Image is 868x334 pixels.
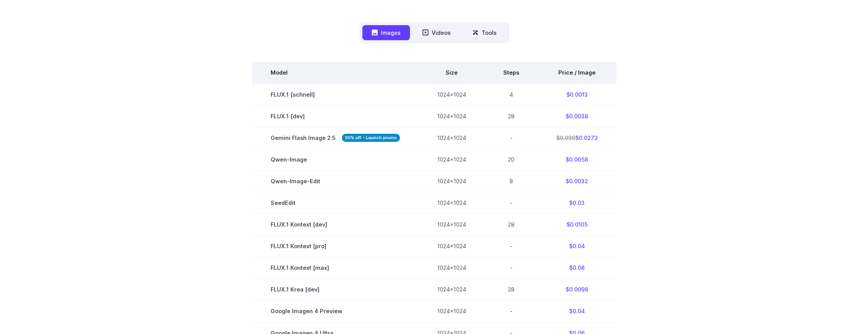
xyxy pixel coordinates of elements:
[556,135,575,141] s: $0.039
[485,235,538,257] td: -
[538,62,616,83] th: Price / Image
[538,235,616,257] td: $0.04
[252,192,419,214] td: SeedEdit
[538,106,616,127] td: $0.0038
[271,133,400,142] span: Gemini Flash Image 2.5
[419,106,485,127] td: 1024x1024
[252,149,419,170] td: Qwen-Image
[252,83,419,106] td: FLUX.1 [schnell]
[252,170,419,192] td: Qwen-Image-Edit
[538,127,616,149] td: $0.0273
[419,127,485,149] td: 1024x1024
[463,25,506,40] button: Tools
[538,214,616,235] td: $0.0105
[252,62,419,83] th: Model
[485,149,538,170] td: 20
[538,279,616,300] td: $0.0098
[538,300,616,322] td: $0.04
[419,257,485,279] td: 1024x1024
[252,279,419,300] td: FLUX.1 Krea [dev]
[485,170,538,192] td: 8
[419,149,485,170] td: 1024x1024
[485,83,538,106] td: 4
[252,214,419,235] td: FLUX.1 Kontext [dev]
[419,62,485,83] th: Size
[538,192,616,214] td: $0.03
[485,106,538,127] td: 28
[342,134,400,142] strong: 30% off - Launch promo
[485,257,538,279] td: -
[419,192,485,214] td: 1024x1024
[419,83,485,106] td: 1024x1024
[419,300,485,322] td: 1024x1024
[419,214,485,235] td: 1024x1024
[252,106,419,127] td: FLUX.1 [dev]
[252,257,419,279] td: FLUX.1 Kontext [max]
[413,25,460,40] button: Videos
[538,83,616,106] td: $0.0013
[538,149,616,170] td: $0.0058
[419,170,485,192] td: 1024x1024
[538,257,616,279] td: $0.08
[362,25,410,40] button: Images
[252,235,419,257] td: FLUX.1 Kontext [pro]
[485,300,538,322] td: -
[485,192,538,214] td: -
[538,170,616,192] td: $0.0032
[252,300,419,322] td: Google Imagen 4 Preview
[485,279,538,300] td: 28
[419,279,485,300] td: 1024x1024
[485,214,538,235] td: 28
[485,127,538,149] td: -
[485,62,538,83] th: Steps
[419,235,485,257] td: 1024x1024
